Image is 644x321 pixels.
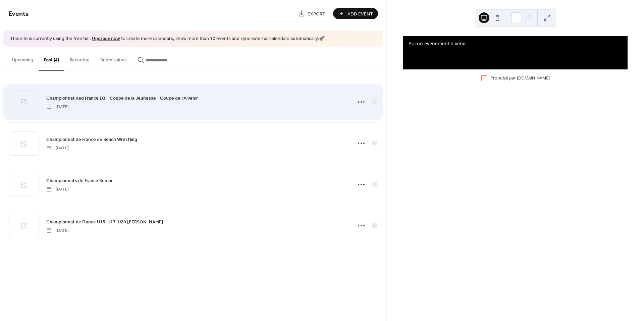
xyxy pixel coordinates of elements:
[517,75,550,81] a: [DOMAIN_NAME]
[46,145,69,151] span: [DATE]
[46,227,69,233] span: [DATE]
[293,8,330,19] a: Export
[46,104,69,110] span: [DATE]
[64,47,95,70] button: Recurring
[46,186,69,192] span: [DATE]
[8,7,29,20] span: Events
[46,177,113,184] a: Championnats de France Senior
[333,8,378,19] button: Add Event
[308,10,325,17] span: Export
[409,40,622,47] div: Aucun événement à venir
[46,95,198,102] span: Championnat ded France D3 - Coupe de la Jeunesse - Coupe de l'A venir
[46,218,163,226] a: Championnat de France U15-U17-U20 [PERSON_NAME]
[46,94,198,102] a: Championnat ded France D3 - Coupe de la Jeunesse - Coupe de l'A venir
[92,34,120,43] a: Upgrade now
[347,10,373,17] span: Add Event
[46,177,113,184] span: Championnats de France Senior
[46,218,163,225] span: Championnat de France U15-U17-U20 [PERSON_NAME]
[95,47,132,70] button: Submissions
[46,136,137,143] span: Championnat de France de Beach Wrestling
[10,36,325,42] span: This site is currently using the free tier. to create more calendars, show more than 10 events an...
[39,47,64,71] button: Past (4)
[7,47,39,70] button: Upcoming
[490,75,550,81] div: Propulsé par
[46,136,137,143] a: Championnat de France de Beach Wrestling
